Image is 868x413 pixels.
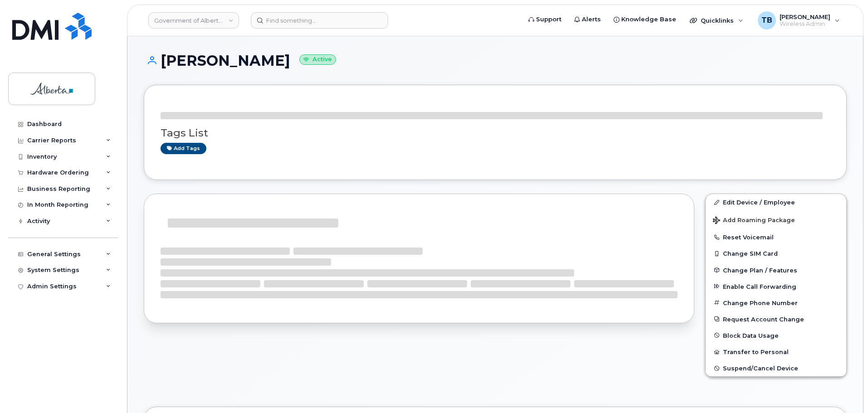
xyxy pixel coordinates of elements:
[706,262,846,278] button: Change Plan / Features
[161,127,830,139] h3: Tags List
[161,143,206,154] a: Add tags
[706,327,846,344] button: Block Data Usage
[706,194,846,210] a: Edit Device / Employee
[706,295,846,311] button: Change Phone Number
[723,283,796,290] span: Enable Call Forwarding
[299,54,336,65] small: Active
[706,311,846,327] button: Request Account Change
[706,278,846,295] button: Enable Call Forwarding
[706,245,846,262] button: Change SIM Card
[713,217,795,225] span: Add Roaming Package
[706,344,846,360] button: Transfer to Personal
[723,267,797,273] span: Change Plan / Features
[144,53,847,68] h1: [PERSON_NAME]
[706,360,846,376] button: Suspend/Cancel Device
[706,210,846,229] button: Add Roaming Package
[723,365,798,372] span: Suspend/Cancel Device
[706,229,846,245] button: Reset Voicemail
